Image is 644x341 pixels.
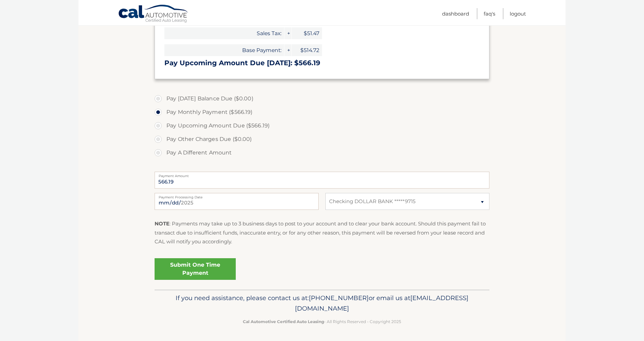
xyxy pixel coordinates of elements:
p: : Payments may take up to 3 business days to post to your account and to clear your bank account.... [155,219,489,246]
strong: NOTE [155,220,169,227]
label: Pay A Different Amount [155,146,489,160]
span: + [284,27,291,39]
a: Submit One Time Payment [155,258,236,280]
span: Base Payment: [164,44,284,56]
label: Pay [DATE] Balance Due ($0.00) [155,92,489,105]
span: + [284,44,291,56]
input: Payment Date [155,193,319,210]
span: $514.72 [292,44,322,56]
label: Pay Monthly Payment ($566.19) [155,105,489,119]
strong: Cal Automotive Certified Auto Leasing [243,319,324,324]
input: Payment Amount [155,172,489,189]
span: Sales Tax: [164,27,284,39]
h3: Pay Upcoming Amount Due [DATE]: $566.19 [164,59,480,67]
label: Payment Processing Date [155,193,319,198]
label: Payment Amount [155,172,489,177]
p: If you need assistance, please contact us at: or email us at [159,293,485,314]
span: [PHONE_NUMBER] [309,294,369,302]
a: FAQ's [484,8,495,19]
a: Cal Automotive [118,4,189,24]
label: Pay Upcoming Amount Due ($566.19) [155,119,489,132]
p: - All Rights Reserved - Copyright 2025 [159,318,485,325]
span: $51.47 [292,27,322,39]
a: Logout [510,8,526,19]
a: Dashboard [442,8,469,19]
label: Pay Other Charges Due ($0.00) [155,132,489,146]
